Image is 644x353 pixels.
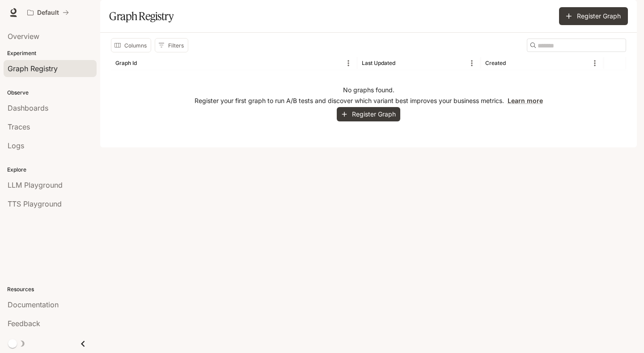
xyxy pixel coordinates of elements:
a: Learn more [508,97,543,104]
button: Menu [465,56,479,70]
button: Sort [396,56,410,70]
p: Default [37,9,59,17]
button: Register Graph [559,7,628,25]
div: Search [527,39,626,52]
p: No graphs found. [343,86,394,95]
button: Menu [342,56,355,70]
div: Graph Id [115,60,137,66]
h1: Graph Registry [109,7,174,25]
p: Register your first graph to run A/B tests and discover which variant best improves your business... [195,96,543,105]
div: Created [485,60,506,66]
button: All workspaces [23,4,73,22]
div: Last Updated [362,60,395,66]
button: Sort [507,56,520,70]
button: Sort [138,56,151,70]
button: Register Graph [337,107,400,122]
button: Menu [588,56,602,70]
button: Show filters [155,38,188,52]
button: Select columns [111,38,151,52]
